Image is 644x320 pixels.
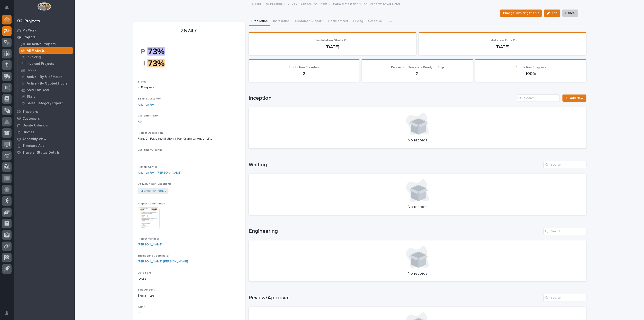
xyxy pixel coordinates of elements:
span: Cancel [565,10,575,16]
h1: Engineering [249,228,542,235]
a: RV [138,119,142,124]
p: Stats [27,95,35,99]
p: Assembly View [22,137,46,141]
a: [PERSON_NAME] [138,242,163,247]
span: Customer Type [138,114,158,117]
input: Search [543,294,586,301]
a: Invoicing [17,54,75,60]
button: Installation [270,17,292,26]
p: No records [254,138,581,143]
div: Notifications [6,5,12,13]
p: Onsite Calendar [22,124,49,128]
p: [DATE] [254,44,411,50]
span: Production Travelers [289,66,320,69]
p: [DATE] [424,44,581,50]
div: 02. Projects [17,19,40,24]
p: Invoicing [27,55,41,59]
p: Projects [22,35,36,39]
input: Search [543,161,586,168]
p: Invoiced Projects [27,62,54,66]
button: Edit [544,10,560,17]
span: Project Confirmation [138,202,165,205]
p: Travelers [22,110,38,114]
p: No records [254,205,581,210]
a: Active - By Quoted Hours [17,80,75,87]
a: All Active Projects [17,41,75,47]
a: Hours [17,67,75,73]
a: Add New [562,95,586,102]
button: Production [249,17,270,26]
p: Timecard Audit [22,144,47,148]
p: Active - By % of Hours [27,75,62,79]
span: Billable Customer [138,97,161,100]
a: Sales Category Export [17,100,75,106]
p: 100% [481,71,581,76]
p: Traveler Status Details [22,151,60,155]
button: Customer Support [292,17,325,26]
span: Installation Ends On [488,39,517,42]
a: Stats [17,93,75,100]
p: Active - By Quoted Hours [27,82,68,86]
a: Customers [14,115,75,122]
p: Sales Category Export [27,101,63,105]
p: No records [254,271,581,276]
span: Engineering Coordinator [138,255,170,257]
button: Notifications [2,3,12,12]
a: Quotes [14,129,75,136]
span: Edit [552,11,557,15]
span: Project Manager [138,238,159,240]
a: Invoiced Projects [17,61,75,67]
span: Date Sold [138,272,151,274]
span: Delivery / Work Location(s) [138,183,173,185]
button: Pricing [351,17,366,26]
a: Onsite Calendar [14,122,75,129]
a: Sold This Year [17,87,75,93]
button: Change Invoicing Status [500,10,542,17]
p: All Projects [27,49,45,53]
p: $ 48,314.24 [138,293,240,298]
a: All Projects [266,1,283,6]
input: Search [517,95,560,102]
button: Comments (2) [325,17,351,26]
a: Projects [14,34,75,41]
a: Active - By % of Hours [17,74,75,80]
span: Production Travelers Ready to Ship [391,66,444,69]
span: Production Progress [516,66,546,69]
span: Add New [570,97,584,100]
a: Projects [248,1,261,6]
a: Alliance RV [138,102,154,107]
p: 26747 [138,28,240,34]
button: Schedule [366,17,385,26]
h1: Review/Approval [249,295,542,301]
p: All Active Projects [27,42,56,46]
span: Status [138,80,147,83]
p: Plant 2 - Patio Installation 1-Ton Crane w/ Anver Lifter [138,136,240,141]
a: Alliance RV - [PERSON_NAME] [138,170,182,175]
p: - [138,153,240,158]
span: T&M? [138,306,145,308]
p: In Progress [138,85,240,90]
p: 2 [367,71,468,76]
p: Quotes [22,130,34,134]
img: 6VMFRcQaQnRuh59JC6f2Voi8PF1E1xlpk8HPIAWOg3c [138,42,172,73]
span: Customer Order ID [138,149,162,151]
p: [DATE] [138,276,240,281]
button: Cancel [562,10,578,17]
a: Alliance RV Plant 2 [140,189,167,193]
span: Change Invoicing Status [503,10,539,16]
h1: Waiting [249,162,542,168]
input: Search [543,228,586,235]
p: 2 [254,71,354,76]
img: Workspace Logo [37,2,51,11]
p: Hours [27,68,36,73]
span: Project Description [138,132,163,134]
p: Sold This Year [27,88,50,92]
span: Installation Starts On [317,39,348,42]
span: Sale Amount [138,288,155,291]
h1: Inception [249,95,515,102]
a: Travelers [14,108,75,115]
